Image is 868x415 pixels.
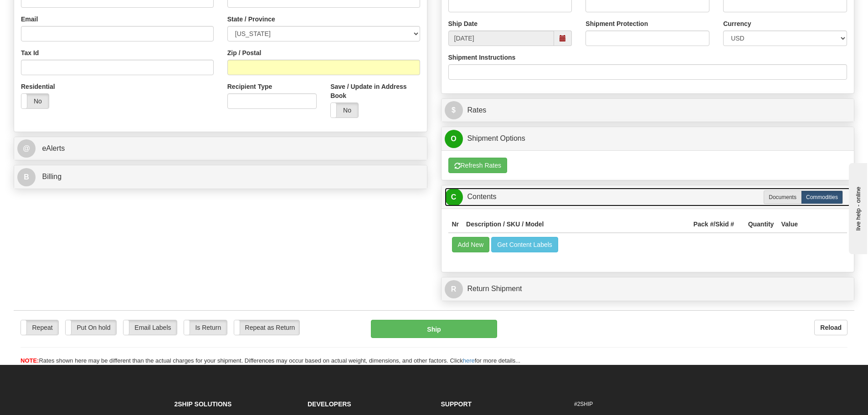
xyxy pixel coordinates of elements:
span: @ [17,139,36,158]
a: CContents [445,188,851,206]
a: OShipment Options [445,129,851,148]
strong: Support [441,400,472,408]
button: Refresh Rates [448,158,507,173]
button: Ship [371,320,497,338]
label: Commodities [801,190,843,204]
label: Residential [21,82,55,91]
label: Repeat as Return [234,320,299,335]
a: $Rates [445,101,851,120]
label: Put On hold [66,320,116,335]
label: Save / Update in Address Book [330,82,420,100]
label: Currency [723,19,751,28]
span: B [17,168,36,186]
span: NOTE: [21,357,39,364]
span: $ [445,101,463,119]
label: Shipment Protection [586,19,648,28]
th: Quantity [745,216,778,233]
span: O [445,130,463,148]
span: Billing [42,173,62,180]
button: Reload [814,320,847,335]
label: Is Return [184,320,227,335]
span: C [445,188,463,206]
button: Get Content Labels [491,237,558,252]
a: B Billing [17,168,424,186]
div: Rates shown here may be different than the actual charges for your shipment. Differences may occu... [14,357,854,365]
label: Documents [764,190,801,204]
th: Description / SKU / Model [462,216,690,233]
th: Nr [448,216,463,233]
label: Zip / Postal [227,48,262,57]
label: No [21,94,49,108]
strong: 2Ship Solutions [175,400,232,408]
a: here [463,357,475,364]
label: Recipient Type [227,82,272,91]
label: Email [21,15,38,24]
h6: #2SHIP [574,401,694,407]
label: Shipment Instructions [448,53,516,62]
span: R [445,280,463,298]
label: Ship Date [448,19,478,28]
label: Repeat [21,320,58,335]
button: Add New [452,237,490,252]
th: Pack #/Skid # [690,216,745,233]
strong: Developers [308,400,351,408]
th: Value [777,216,801,233]
a: @ eAlerts [17,139,424,158]
label: Email Labels [123,320,177,335]
label: Tax Id [21,48,39,57]
label: No [331,103,358,118]
span: eAlerts [42,144,65,152]
iframe: chat widget [847,161,867,254]
label: State / Province [227,15,275,24]
div: live help - online [7,8,84,15]
b: Reload [820,324,842,331]
a: RReturn Shipment [445,280,851,298]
